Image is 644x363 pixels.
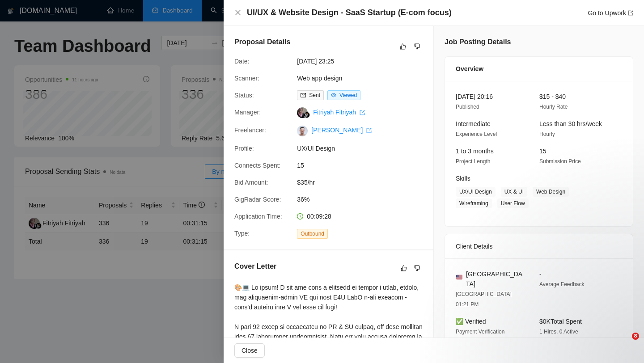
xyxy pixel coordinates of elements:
[456,329,504,335] span: Payment Verification
[301,93,306,98] span: mail
[412,263,423,274] button: dislike
[234,145,254,152] span: Profile:
[297,177,431,187] span: $35/hr
[297,144,431,153] span: UX/UI Design
[297,194,431,204] span: 36%
[456,318,486,325] span: ✅ Verified
[414,43,420,50] span: dislike
[588,9,633,17] a: Go to Upworkexport
[539,104,568,110] span: Hourly Rate
[456,93,493,100] span: [DATE] 20:16
[339,92,357,98] span: Viewed
[539,131,555,137] span: Hourly
[456,234,622,258] div: Client Details
[311,127,372,134] a: [PERSON_NAME] export
[456,198,492,208] span: Wireframing
[234,127,266,134] span: Freelancer:
[456,120,491,127] span: Intermediate
[234,179,268,186] span: Bid Amount:
[539,120,602,127] span: Less than 30 hrs/week
[234,9,241,17] button: Close
[234,109,261,116] span: Manager:
[456,175,470,182] span: Skills
[614,333,635,354] iframe: Intercom live chat
[632,333,639,340] span: 8
[456,131,497,137] span: Experience Level
[234,92,254,99] span: Status:
[297,213,303,219] span: clock-circle
[297,126,308,136] img: c1Nit8qjVAlHUSDBw7PlHkLqcfSMI-ExZvl0DWT59EVBMXrgTO_2VT1D5J4HGk5FKG
[304,112,310,118] img: gigradar-bm.png
[241,346,258,355] span: Close
[234,162,281,169] span: Connects Spent:
[247,7,452,18] h4: UI/UX & Website Design - SaaS Startup (E-com focus)
[456,64,483,74] span: Overview
[307,213,331,220] span: 00:09:28
[234,58,249,65] span: Date:
[456,291,512,308] span: [GEOGRAPHIC_DATA] 01:21 PM
[456,158,490,165] span: Project Length
[297,229,328,239] span: Outbound
[234,230,250,237] span: Type:
[398,263,409,274] button: like
[366,128,372,133] span: export
[401,265,407,272] span: like
[445,37,511,47] h5: Job Posting Details
[456,274,462,280] img: 🇺🇸
[398,41,408,52] button: like
[234,343,265,358] button: Close
[234,37,290,47] h5: Proposal Details
[234,261,276,272] h5: Cover Letter
[234,196,281,203] span: GigRadar Score:
[313,109,365,116] a: Fitriyah Fitriyah export
[456,104,479,110] span: Published
[297,56,431,66] span: [DATE] 23:25
[234,75,259,82] span: Scanner:
[309,92,320,98] span: Sent
[628,10,633,16] span: export
[412,41,423,52] button: dislike
[297,75,342,82] a: Web app design
[234,9,241,16] span: close
[331,93,336,98] span: eye
[234,213,282,220] span: Application Time:
[297,160,431,170] span: 15
[456,187,496,197] span: UX/UI Design
[539,93,566,100] span: $15 - $40
[456,148,494,155] span: 1 to 3 months
[539,148,547,155] span: 15
[466,269,525,289] span: [GEOGRAPHIC_DATA]
[400,43,406,50] span: like
[360,110,365,115] span: export
[414,265,420,272] span: dislike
